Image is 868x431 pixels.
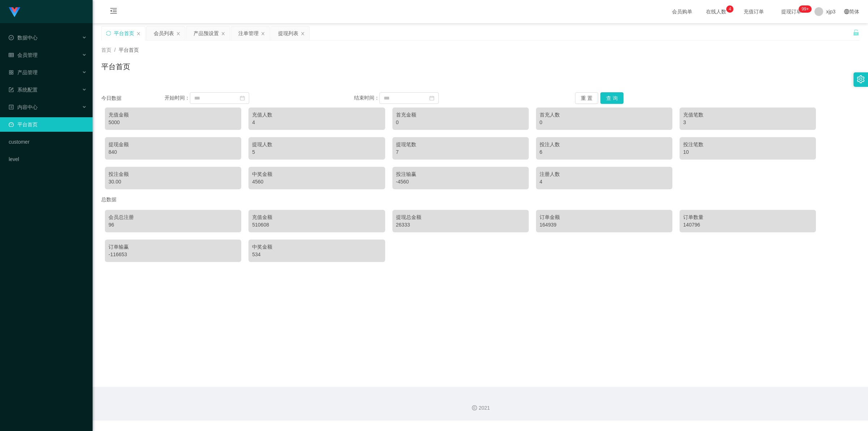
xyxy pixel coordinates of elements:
div: 提现笔数 [396,141,525,148]
div: 26333 [396,221,525,229]
div: 首充金额 [396,111,525,119]
div: 提现列表 [278,26,298,40]
i: 图标: close [221,31,225,36]
div: 510608 [252,221,381,229]
div: 中奖金额 [252,170,381,178]
div: 首充人数 [540,111,669,119]
div: 6 [540,148,669,156]
div: 充值金额 [109,111,238,119]
div: 2021 [98,404,862,412]
div: 5000 [109,119,238,126]
a: 图标: dashboard平台首页 [9,117,87,132]
span: 内容中心 [9,104,38,110]
i: 图标: check-circle-o [9,35,14,40]
div: 注册人数 [540,170,669,178]
span: 充值订单 [740,9,767,14]
i: 图标: menu-fold [101,0,126,24]
div: -116653 [109,251,238,258]
a: level [9,152,87,166]
div: 注单管理 [238,26,259,40]
div: 10 [683,148,812,156]
div: 充值金额 [252,214,381,221]
div: 中奖金额 [252,243,381,251]
div: 840 [109,148,238,156]
div: 7 [396,148,525,156]
h1: 平台首页 [101,61,130,72]
span: 平台首页 [119,47,139,53]
i: 图标: global [844,9,849,14]
div: 今日数据 [101,94,165,102]
i: 图标: calendar [429,96,434,101]
div: 充值人数 [252,111,381,119]
div: 提现金额 [109,141,238,148]
div: 产品预设置 [193,26,219,40]
span: 首页 [101,47,111,53]
i: 图标: close [176,31,180,36]
div: 投注人数 [540,141,669,148]
div: 164939 [540,221,669,229]
div: 30.00 [109,178,238,186]
i: 图标: close [301,31,305,36]
div: 140796 [683,221,812,229]
sup: 4 [726,5,733,13]
i: 图标: unlock [853,29,859,36]
div: 会员总注册 [109,214,238,221]
i: 图标: form [9,87,14,92]
div: 4 [252,119,381,126]
button: 查 询 [600,92,624,104]
a: customer [9,135,87,149]
div: 总数据 [101,193,859,206]
div: 订单数量 [683,214,812,221]
span: 系统配置 [9,87,38,93]
span: 结束时间： [354,95,379,101]
div: 3 [683,119,812,126]
img: logo.9652507e.png [9,7,20,17]
div: 534 [252,251,381,258]
div: 96 [109,221,238,229]
i: 图标: copyright [472,405,477,410]
div: 投注输赢 [396,170,525,178]
p: 4 [729,5,731,13]
div: 订单输赢 [109,243,238,251]
span: 会员管理 [9,52,38,58]
div: 会员列表 [154,26,174,40]
div: 充值笔数 [683,111,812,119]
i: 图标: close [261,31,265,36]
span: 数据中心 [9,35,38,41]
span: 产品管理 [9,69,38,75]
i: 图标: close [136,31,141,36]
i: 图标: calendar [240,96,245,101]
div: 提现总金额 [396,214,525,221]
i: 图标: sync [106,31,111,36]
button: 重 置 [575,92,598,104]
div: 5 [252,148,381,156]
i: 图标: profile [9,105,14,110]
i: 图标: appstore-o [9,70,14,75]
span: 开始时间： [165,95,190,101]
div: 订单金额 [540,214,669,221]
i: 图标: table [9,52,14,58]
i: 图标: setting [857,75,865,83]
div: 平台首页 [114,26,134,40]
span: 提现订单 [778,9,805,14]
div: 0 [396,119,525,126]
div: 4560 [252,178,381,186]
div: 提现人数 [252,141,381,148]
sup: 220 [799,5,812,13]
div: 投注笔数 [683,141,812,148]
div: 0 [540,119,669,126]
span: 在线人数 [702,9,730,14]
div: 投注金额 [109,170,238,178]
div: -4560 [396,178,525,186]
span: / [114,47,116,53]
div: 4 [540,178,669,186]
